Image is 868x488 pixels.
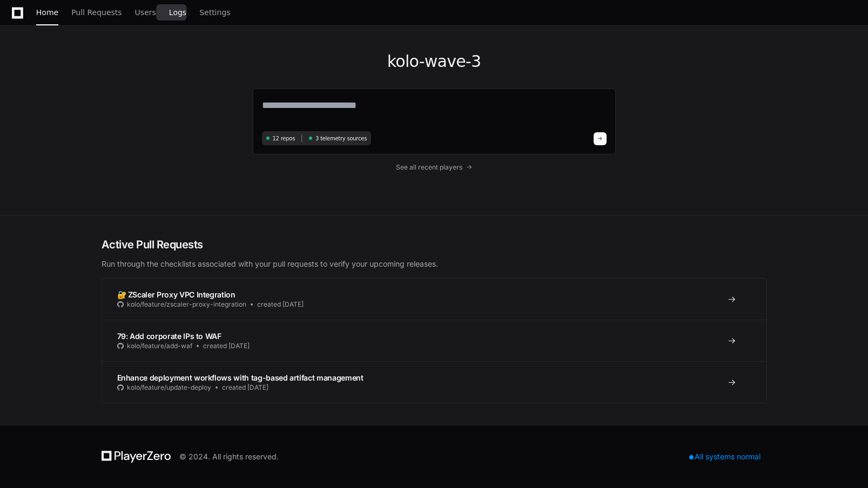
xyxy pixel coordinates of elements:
span: kolo/feature/update-deploy [127,383,211,392]
span: 3 telemetry sources [315,134,367,143]
span: Settings [199,9,230,16]
span: created [DATE] [203,342,250,350]
h1: kolo-wave-3 [253,52,616,71]
a: Settings [199,1,230,25]
span: Users [135,9,156,16]
a: 🔐 ZScaler Proxy VPC Integrationkolo/feature/zscaler-proxy-integrationcreated [DATE] [102,279,766,320]
span: 79: Add corporate IPs to WAF [117,331,221,341]
a: Users [135,1,156,25]
a: Logs [169,1,186,25]
a: Home [36,1,58,25]
span: Enhance deployment workflows with tag-based artifact management [117,373,364,382]
div: All systems normal [683,449,767,464]
a: 79: Add corporate IPs to WAFkolo/feature/add-wafcreated [DATE] [102,320,766,361]
a: Enhance deployment workflows with tag-based artifact managementkolo/feature/update-deploycreated ... [102,361,766,403]
span: kolo/feature/zscaler-proxy-integration [127,300,246,309]
div: © 2024. All rights reserved. [179,451,279,462]
p: Run through the checklists associated with your pull requests to verify your upcoming releases. [102,259,767,269]
span: kolo/feature/add-waf [127,342,192,350]
span: Pull Requests [71,9,122,16]
span: 🔐 ZScaler Proxy VPC Integration [117,290,235,299]
span: 12 repos [273,134,295,143]
span: created [DATE] [222,383,268,392]
span: created [DATE] [257,300,304,309]
a: Pull Requests [71,1,122,25]
span: Home [36,9,58,16]
span: Logs [169,9,186,16]
h2: Active Pull Requests [102,237,767,252]
a: See all recent players [253,163,616,172]
span: See all recent players [396,163,462,172]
